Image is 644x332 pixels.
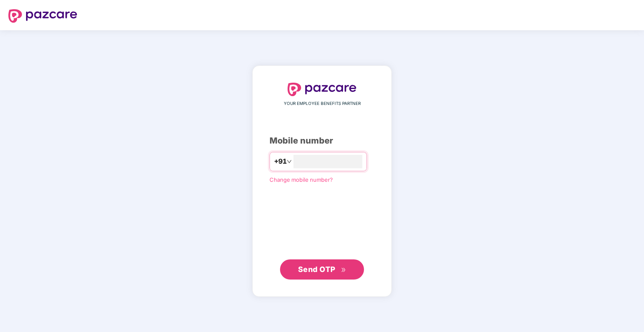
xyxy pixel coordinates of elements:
img: logo [8,9,77,23]
span: double-right [341,267,346,273]
img: logo [288,83,356,96]
div: Mobile number [270,134,374,147]
button: Send OTPdouble-right [280,259,364,280]
a: Change mobile number? [270,176,333,183]
span: YOUR EMPLOYEE BENEFITS PARTNER [284,100,361,107]
span: +91 [274,156,287,167]
span: Send OTP [298,265,335,274]
span: down [287,159,292,164]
